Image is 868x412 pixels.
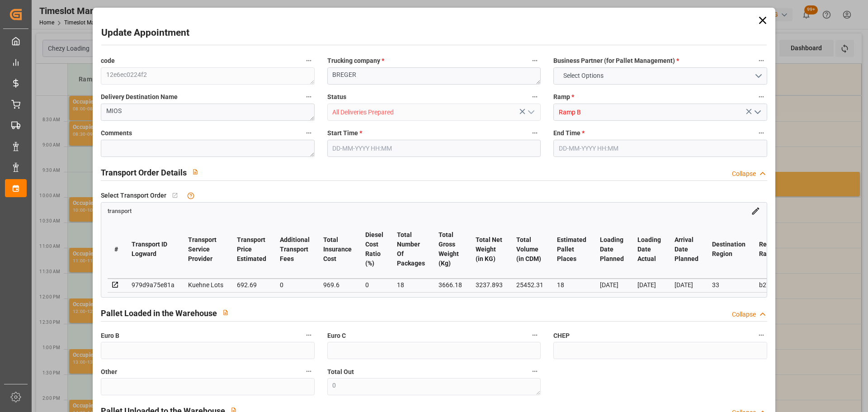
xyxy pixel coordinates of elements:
[108,207,132,214] a: transport
[529,127,541,139] button: Start Time *
[432,220,469,279] th: Total Gross Weight (Kg)
[365,279,383,290] div: 0
[125,220,181,279] th: Transport ID Logward
[303,91,315,103] button: Delivery Destination Name
[303,329,315,341] button: Euro B
[553,56,679,66] span: Business Partner (for Pallet Management)
[327,92,346,102] span: Status
[712,279,745,290] div: 33
[593,220,631,279] th: Loading Date Planned
[668,220,705,279] th: Arrival Date Planned
[752,220,809,279] th: Recommended Rate Code
[327,140,541,157] input: DD-MM-YYYY HH:MM
[631,220,668,279] th: Loading Date Actual
[303,127,315,139] button: Comments
[101,104,314,121] textarea: MIOS
[327,67,541,85] textarea: BREGER
[101,67,314,85] textarea: 12e6ec0224f2
[397,279,425,290] div: 18
[705,220,752,279] th: Destination Region
[529,365,541,377] button: Total Out
[759,279,802,290] div: b2769227053f
[553,104,767,121] input: Type to search/select
[675,279,698,290] div: [DATE]
[637,279,661,290] div: [DATE]
[557,279,586,290] div: 18
[732,310,756,319] div: Collapse
[101,307,217,319] h2: Pallet Loaded in the Warehouse
[101,56,115,66] span: code
[327,378,541,395] textarea: 0
[755,329,767,341] button: CHEP
[439,279,462,290] div: 3666.18
[273,220,316,279] th: Additional Transport Fees
[108,220,125,279] th: #
[755,55,767,66] button: Business Partner (for Pallet Management) *
[108,208,132,214] span: transport
[323,279,352,290] div: 969.6
[303,365,315,377] button: Other
[132,279,175,290] div: 979d9a75e81a
[469,220,509,279] th: Total Net Weight (in KG)
[509,220,550,279] th: Total Volume (in CDM)
[327,331,346,341] span: Euro C
[188,279,223,290] div: Kuehne Lots
[101,26,189,40] h2: Update Appointment
[181,220,230,279] th: Transport Service Provider
[303,55,315,66] button: code
[101,191,166,200] span: Select Transport Order
[327,367,354,377] span: Total Out
[327,104,541,121] input: Type to search/select
[359,220,390,279] th: Diesel Cost Ratio (%)
[476,279,503,290] div: 3237.893
[732,169,756,179] div: Collapse
[755,127,767,139] button: End Time *
[316,220,359,279] th: Total Insurance Cost
[600,279,624,290] div: [DATE]
[217,304,234,321] button: View description
[101,128,132,138] span: Comments
[101,166,187,179] h2: Transport Order Details
[280,279,310,290] div: 0
[101,92,178,102] span: Delivery Destination Name
[327,56,384,66] span: Trucking company
[187,163,204,180] button: View description
[559,71,608,81] span: Select Options
[529,91,541,103] button: Status
[553,67,767,85] button: open menu
[553,331,570,341] span: CHEP
[750,105,764,119] button: open menu
[553,92,574,102] span: Ramp
[101,367,117,377] span: Other
[101,331,119,341] span: Euro B
[237,279,266,290] div: 692.69
[553,140,767,157] input: DD-MM-YYYY HH:MM
[327,128,362,138] span: Start Time
[529,329,541,341] button: Euro C
[529,55,541,66] button: Trucking company *
[516,279,543,290] div: 25452.31
[550,220,593,279] th: Estimated Pallet Places
[553,128,585,138] span: End Time
[755,91,767,103] button: Ramp *
[230,220,273,279] th: Transport Price Estimated
[524,105,538,119] button: open menu
[390,220,432,279] th: Total Number Of Packages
